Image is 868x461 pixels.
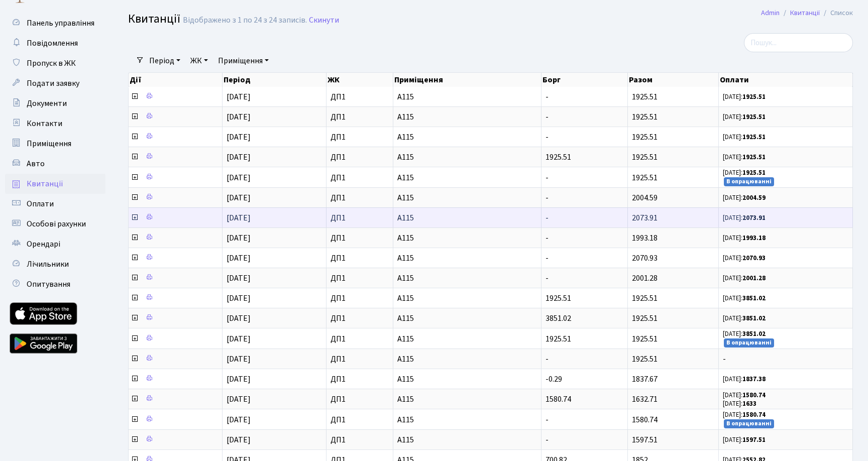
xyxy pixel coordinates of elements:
span: ДП1 [331,274,389,282]
span: 1597.51 [632,434,658,445]
span: А115 [397,436,537,444]
small: В опрацюванні [724,177,774,186]
small: [DATE]: [723,294,766,303]
span: - [546,212,549,223]
span: [DATE] [227,354,251,365]
small: В опрацюванні [724,419,774,428]
span: ДП1 [331,153,389,161]
span: - [546,132,549,143]
span: 1925.51 [632,111,658,123]
small: [DATE]: [723,391,766,400]
span: А115 [397,355,537,363]
span: Оплати [27,198,54,209]
b: 1925.51 [742,168,766,177]
span: 1993.18 [632,233,658,244]
span: - [546,354,549,365]
span: [DATE] [227,293,251,304]
a: Скинути [309,16,339,25]
span: А115 [397,375,537,383]
a: ЖК [186,52,212,69]
span: [DATE] [227,374,251,385]
li: Список [820,8,853,19]
small: [DATE]: [723,234,766,243]
span: 1925.51 [546,333,571,344]
a: Квитанції [790,8,820,18]
input: Пошук... [744,33,853,52]
span: ДП1 [331,194,389,202]
small: [DATE]: [723,213,766,222]
span: А115 [397,93,537,101]
span: Лічильники [27,259,69,270]
span: ДП1 [331,294,389,302]
span: [DATE] [227,313,251,324]
span: А115 [397,335,537,343]
b: 2073.91 [742,213,766,222]
th: Борг [541,73,628,87]
span: 1632.71 [632,394,658,405]
a: Пропуск в ЖК [5,53,105,73]
span: [DATE] [227,394,251,405]
small: [DATE]: [723,329,766,338]
span: 1580.74 [632,414,658,425]
th: Приміщення [393,73,541,87]
span: А115 [397,395,537,403]
small: [DATE]: [723,153,766,162]
span: А115 [397,314,537,322]
b: 2004.59 [742,193,766,202]
span: [DATE] [227,414,251,425]
b: 1633 [742,399,756,408]
span: [DATE] [227,253,251,264]
span: ДП1 [331,93,389,101]
a: Оплати [5,194,105,214]
span: - [546,414,549,425]
b: 1837.38 [742,375,766,384]
span: - [546,172,549,183]
th: ЖК [327,73,393,87]
span: А115 [397,234,537,242]
span: [DATE] [227,233,251,244]
span: ДП1 [331,335,389,343]
span: 1925.51 [632,293,658,304]
span: 1925.51 [632,132,658,143]
th: Оплати [719,73,853,87]
b: 2070.93 [742,254,766,263]
span: - [546,192,549,203]
span: ДП1 [331,174,389,182]
a: Приміщення [214,52,273,69]
span: [DATE] [227,273,251,284]
span: Особові рахунки [27,218,86,229]
span: А115 [397,416,537,424]
span: 2001.28 [632,273,658,284]
span: Орендарі [27,239,60,250]
span: Пропуск в ЖК [27,58,76,69]
a: Авто [5,154,105,174]
small: [DATE]: [723,133,766,142]
span: [DATE] [227,111,251,123]
b: 1925.51 [742,92,766,101]
a: Опитування [5,274,105,294]
span: ДП1 [331,314,389,322]
small: [DATE]: [723,254,766,263]
div: Відображено з 1 по 24 з 24 записів. [183,16,307,25]
b: 1925.51 [742,133,766,142]
span: ДП1 [331,214,389,222]
span: 2070.93 [632,253,658,264]
span: [DATE] [227,132,251,143]
span: 1925.51 [546,293,571,304]
a: Контакти [5,113,105,134]
a: Приміщення [5,134,105,154]
a: Особові рахунки [5,214,105,234]
span: ДП1 [331,133,389,141]
span: [DATE] [227,192,251,203]
span: А115 [397,194,537,202]
small: [DATE]: [723,92,766,101]
span: Квитанції [27,178,63,189]
small: [DATE]: [723,375,766,384]
span: [DATE] [227,333,251,344]
th: Дії [129,73,223,87]
b: 3851.02 [742,314,766,323]
span: - [723,355,848,363]
span: ДП1 [331,254,389,262]
span: ДП1 [331,234,389,242]
span: ДП1 [331,416,389,424]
